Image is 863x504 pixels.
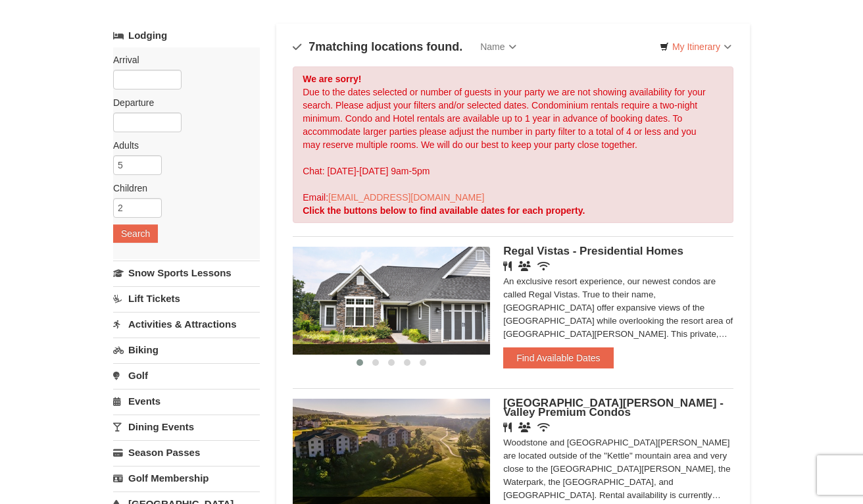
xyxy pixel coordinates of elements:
label: Children [113,182,250,195]
a: Golf Membership [113,466,260,490]
div: Due to the dates selected or number of guests in your party we are not showing availability for y... [293,66,733,223]
span: Regal Vistas - Presidential Homes [503,245,683,257]
label: Arrival [113,53,250,66]
button: Search [113,224,158,243]
a: [EMAIL_ADDRESS][DOMAIN_NAME] [328,192,484,203]
label: Adults [113,139,250,152]
a: Name [470,34,526,60]
a: Events [113,389,260,413]
a: Lodging [113,24,260,47]
a: Golf [113,363,260,388]
span: [GEOGRAPHIC_DATA][PERSON_NAME] - Valley Premium Condos [503,397,724,418]
div: Woodstone and [GEOGRAPHIC_DATA][PERSON_NAME] are located outside of the "Kettle" mountain area an... [503,436,733,502]
a: My Itinerary [651,37,740,57]
a: Activities & Attractions [113,312,260,336]
i: Restaurant [503,261,512,271]
i: Restaurant [503,422,512,432]
label: Departure [113,96,250,109]
strong: We are sorry! [303,74,361,84]
a: Snow Sports Lessons [113,261,260,285]
i: Banquet Facilities [518,261,531,271]
button: Find Available Dates [503,347,613,368]
div: An exclusive resort experience, our newest condos are called Regal Vistas. True to their name, [G... [503,275,733,341]
strong: Click the buttons below to find available dates for each property. [303,205,585,216]
i: Wireless Internet (free) [537,422,550,432]
a: Dining Events [113,415,260,439]
a: Lift Tickets [113,286,260,311]
a: Biking [113,338,260,362]
i: Wireless Internet (free) [537,261,550,271]
span: 7 [308,40,315,53]
i: Banquet Facilities [518,422,531,432]
h4: matching locations found. [293,40,462,53]
a: Season Passes [113,440,260,465]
